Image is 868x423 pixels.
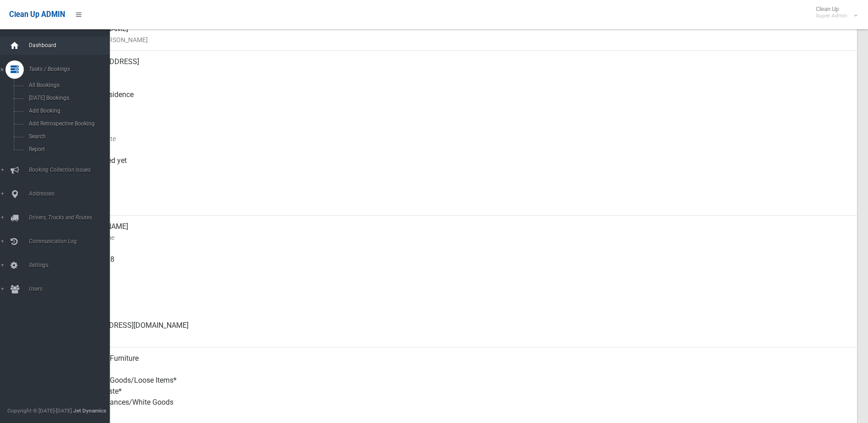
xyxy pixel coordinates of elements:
[73,265,850,276] small: Mobile
[73,84,850,117] div: Front of Residence
[73,150,850,183] div: Not collected yet
[26,42,117,49] span: Dashboard
[73,67,850,78] small: Address
[73,100,850,111] small: Pickup Point
[73,407,106,414] strong: Jet Dynamics
[73,282,850,315] div: None given
[26,133,109,140] span: Search
[26,82,109,88] span: All Bookings
[73,249,850,282] div: 0410534538
[7,407,72,414] span: Copyright © [DATE]-[DATE]
[26,286,117,292] span: Users
[73,18,850,51] div: [PERSON_NAME]
[26,146,109,152] span: Report
[26,95,109,101] span: [DATE] Bookings
[73,298,850,309] small: Landline
[73,117,850,150] div: [DATE]
[26,66,117,72] span: Tasks / Bookings
[40,315,857,347] a: [EMAIL_ADDRESS][DOMAIN_NAME]Email
[73,51,850,84] div: [STREET_ADDRESS]
[73,408,850,419] small: Items
[73,166,850,177] small: Collected At
[73,183,850,216] div: [DATE]
[26,214,117,221] span: Drivers, Trucks and Routes
[9,10,65,19] span: Clean Up ADMIN
[73,315,850,347] div: [EMAIL_ADDRESS][DOMAIN_NAME]
[26,190,117,197] span: Addresses
[73,232,850,243] small: Contact Name
[26,238,117,244] span: Communication Log
[26,262,117,268] span: Settings
[73,199,850,210] small: Zone
[73,34,850,45] small: Name of [PERSON_NAME]
[26,167,117,173] span: Booking Collection Issues
[73,331,850,342] small: Email
[811,5,857,19] span: Clean Up
[73,216,850,249] div: [PERSON_NAME]
[73,133,850,144] small: Collection Date
[26,108,109,114] span: Add Booking
[816,12,847,19] small: Super Admin
[26,120,109,127] span: Add Retrospective Booking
